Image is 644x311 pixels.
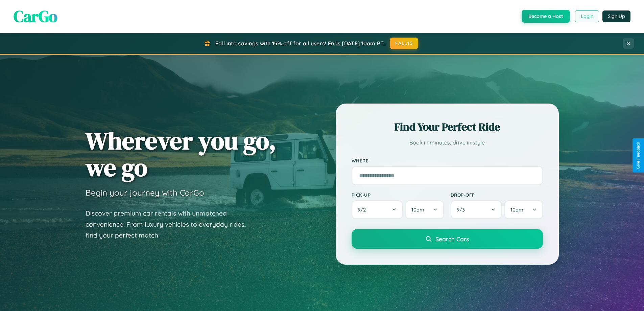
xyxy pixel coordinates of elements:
[86,127,276,181] h1: Wherever you go, we go
[390,38,418,49] button: FALL15
[352,229,543,249] button: Search Cars
[602,10,630,22] button: Sign Up
[435,235,469,243] span: Search Cars
[352,158,543,163] label: Where
[522,10,570,23] button: Become a Host
[352,119,543,134] h2: Find Your Perfect Ride
[86,187,204,198] h3: Begin your journey with CarGo
[352,192,444,198] label: Pick-up
[352,138,543,148] p: Book in minutes, drive in style
[14,5,57,27] span: CarGo
[215,40,385,47] span: Fall into savings with 15% off for all users! Ends [DATE] 10am PT.
[636,142,641,169] div: Give Feedback
[451,192,543,198] label: Drop-off
[451,200,502,219] button: 9/3
[510,206,523,213] span: 10am
[352,200,403,219] button: 9/2
[86,208,255,241] p: Discover premium car rentals with unmatched convenience. From luxury vehicles to everyday rides, ...
[358,206,369,213] span: 9 / 2
[575,10,599,22] button: Login
[405,200,444,219] button: 10am
[411,206,424,213] span: 10am
[504,200,543,219] button: 10am
[457,206,468,213] span: 9 / 3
